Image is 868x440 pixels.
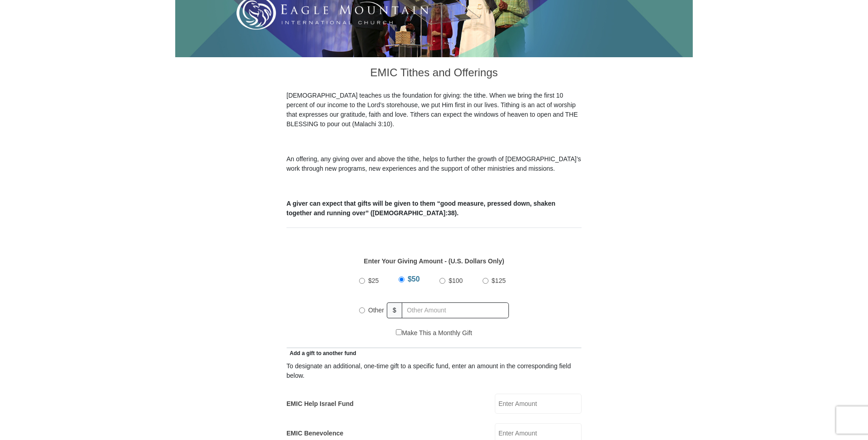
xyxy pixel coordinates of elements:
[364,257,504,265] strong: Enter Your Giving Amount - (U.S. Dollars Only)
[495,394,582,414] input: Enter Amount
[408,275,420,283] span: $50
[396,329,402,335] input: Make This a Monthly Gift
[286,361,582,381] div: To designate an additional, one-time gift to a specific fund, enter an amount in the correspondin...
[286,350,356,356] span: Add a gift to another fund
[402,302,509,318] input: Other Amount
[396,328,472,338] label: Make This a Monthly Gift
[368,277,379,284] span: $25
[492,277,506,284] span: $125
[286,200,555,217] b: A giver can expect that gifts will be given to them “good measure, pressed down, shaken together ...
[368,307,384,314] span: Other
[286,154,582,173] p: An offering, any giving over and above the tithe, helps to further the growth of [DEMOGRAPHIC_DAT...
[286,399,354,409] label: EMIC Help Israel Fund
[286,429,343,438] label: EMIC Benevolence
[286,91,582,129] p: [DEMOGRAPHIC_DATA] teaches us the foundation for giving: the tithe. When we bring the first 10 pe...
[286,57,582,91] h3: EMIC Tithes and Offerings
[449,277,463,284] span: $100
[387,302,402,318] span: $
